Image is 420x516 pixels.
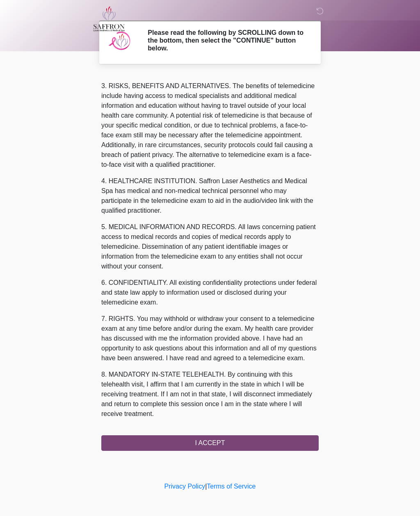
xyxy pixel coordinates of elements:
p: 8. MANDATORY IN-STATE TELEHEALTH. By continuing with this telehealth visit, I affirm that I am cu... [101,370,319,419]
h2: Please read the following by SCROLLING down to the bottom, then select the "CONTINUE" button below. [148,29,306,52]
img: Saffron Laser Aesthetics and Medical Spa Logo [93,6,125,32]
a: | [205,483,207,490]
p: 4. HEALTHCARE INSTITUTION. Saffron Laser Aesthetics and Medical Spa has medical and non-medical t... [101,176,319,216]
a: Terms of Service [207,483,256,490]
img: Agent Avatar [107,29,132,53]
p: 3. RISKS, BENEFITS AND ALTERNATIVES. The benefits of telemedicine include having access to medica... [101,81,319,170]
a: Privacy Policy [164,483,205,490]
button: I ACCEPT [101,435,319,451]
p: 5. MEDICAL INFORMATION AND RECORDS. All laws concerning patient access to medical records and cop... [101,222,319,271]
p: 7. RIGHTS. You may withhold or withdraw your consent to a telemedicine exam at any time before an... [101,314,319,363]
p: 6. CONFIDENTIALITY. All existing confidentiality protections under federal and state law apply to... [101,278,319,307]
